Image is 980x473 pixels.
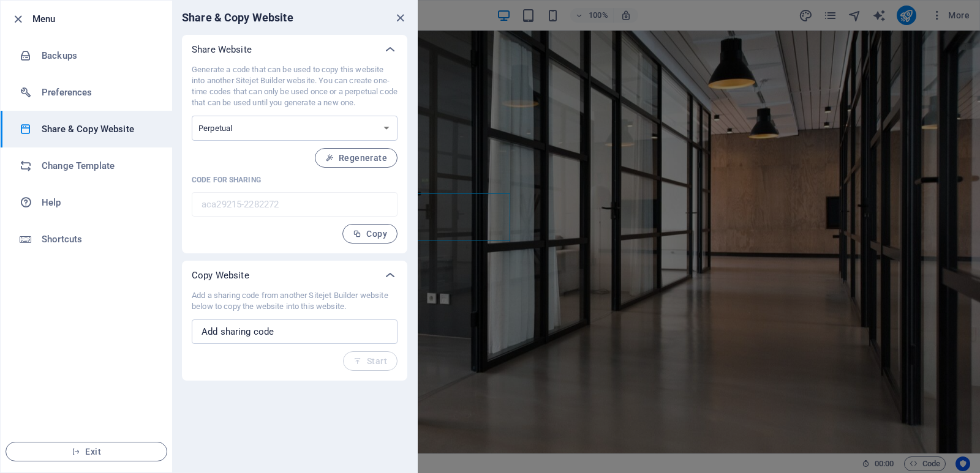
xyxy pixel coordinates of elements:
[342,224,398,244] button: Copy
[42,232,155,247] h6: Shortcuts
[182,35,407,64] div: Share Website
[42,85,155,100] h6: Preferences
[42,158,155,173] h6: Change Template
[192,290,398,312] p: Add a sharing code from another Sitejet Builder website below to copy the website into this website.
[42,195,155,210] h6: Help
[16,447,157,456] span: Exit
[182,261,407,290] div: Copy Website
[192,319,398,344] input: Add sharing code
[6,442,167,461] button: Exit
[192,269,249,281] p: Copy Website
[42,48,155,63] h6: Backups
[192,64,398,108] p: Generate a code that can be used to copy this website into another Sitejet Builder website. You c...
[192,175,398,185] p: Code for sharing
[315,148,398,168] button: Regenerate
[192,43,252,56] p: Share Website
[42,122,155,136] h6: Share & Copy Website
[353,229,387,239] span: Copy
[182,10,293,25] h6: Share & Copy Website
[1,184,172,221] a: Help
[325,153,387,163] span: Regenerate
[393,10,407,25] button: close
[32,12,162,26] h6: Menu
